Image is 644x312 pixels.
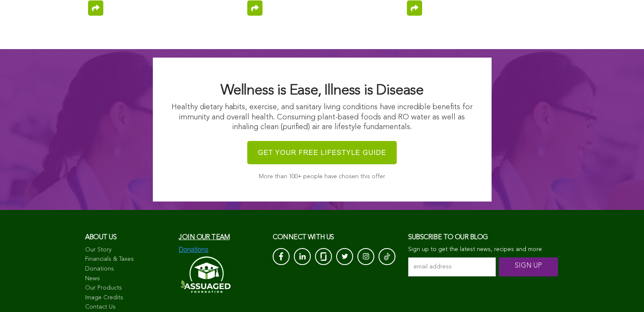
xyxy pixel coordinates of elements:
[85,284,171,293] a: Our Products
[247,137,397,168] img: Get your FREE lifestyle guide
[408,246,559,253] p: Sign up to get the latest news, recipes and more
[85,294,171,302] a: Image Credits
[85,275,171,283] a: News
[170,83,475,98] h2: Wellness is Ease, Illness is Disease
[408,231,559,244] h3: Subscribe to our blog
[85,246,171,254] a: Our Story
[408,257,496,276] input: email address
[85,234,117,241] span: About us
[85,303,171,312] a: Contact Us
[179,254,231,295] img: Assuaged-Foundation-Logo-White
[273,234,334,241] span: CONNECT with us
[602,271,644,312] iframe: Chat Widget
[179,246,208,254] img: Donations
[170,173,475,180] p: More than 100+ people have chosen this offer
[85,255,171,264] a: Financials & Taxes
[179,234,229,241] a: Join our team
[499,257,558,276] input: SIGN UP
[384,252,390,261] img: Tik-Tok-Icon
[321,252,326,261] img: glassdoor_White
[85,265,171,273] a: Donations
[170,102,475,132] p: Healthy dietary habits, exercise, and sanitary living conditions have incredible benefits for imm...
